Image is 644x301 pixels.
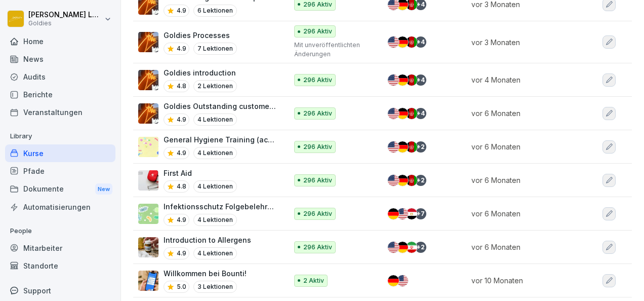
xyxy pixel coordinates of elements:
p: Goldies Processes [164,30,237,41]
p: 4.8 [177,82,186,91]
p: vor 3 Monaten [471,37,578,48]
a: News [5,50,115,68]
p: 4 Lektionen [193,247,237,259]
a: Mitarbeiter [5,239,115,257]
p: 4.8 [177,182,186,191]
p: 4 Lektionen [193,114,237,126]
p: General Hygiene Training (acc LHMV §4) [164,134,277,145]
img: af.svg [406,74,417,86]
img: us.svg [388,36,399,48]
img: de.svg [388,208,399,219]
a: Kurse [5,144,115,162]
p: vor 6 Monaten [471,108,578,119]
p: 4.9 [177,249,186,258]
img: xhwwoh3j1t8jhueqc8254ve9.png [138,70,158,90]
p: 296 Aktiv [303,243,332,252]
p: vor 6 Monaten [471,175,578,185]
img: dxikevl05c274fqjcx4fmktu.png [138,237,158,257]
div: Dokumente [5,180,115,199]
a: DokumenteNew [5,180,115,199]
p: Library [5,128,115,144]
p: vor 6 Monaten [471,242,578,252]
p: 7 Lektionen [193,43,237,55]
img: rd8noi9myd5hshrmayjayi2t.png [138,137,158,157]
img: us.svg [388,141,399,153]
a: Audits [5,68,115,86]
p: 4.9 [177,115,186,124]
p: [PERSON_NAME] Loska [28,11,102,19]
img: af.svg [406,175,417,186]
p: 6 Lektionen [193,5,237,17]
img: us.svg [388,242,399,253]
p: Willkommen bei Bounti! [164,268,247,279]
img: us.svg [397,208,408,219]
img: de.svg [397,242,408,253]
p: 4 Lektionen [193,214,237,226]
div: Support [5,282,115,299]
div: Home [5,32,115,50]
img: us.svg [388,175,399,186]
img: ovcsqbf2ewum2utvc3o527vw.png [138,170,158,191]
a: Standorte [5,257,115,275]
img: de.svg [397,175,408,186]
p: vor 4 Monaten [471,74,578,85]
img: de.svg [388,275,399,286]
p: Goldies introduction [164,67,237,78]
p: 4.9 [177,215,186,224]
a: Berichte [5,86,115,103]
p: vor 6 Monaten [471,141,578,152]
p: 296 Aktiv [303,27,332,36]
p: 296 Aktiv [303,209,332,218]
img: us.svg [388,74,399,86]
img: de.svg [397,74,408,86]
div: + 4 [415,36,426,48]
p: 4 Lektionen [193,147,237,159]
a: Automatisierungen [5,198,115,216]
p: First Aid [164,168,237,178]
p: 296 Aktiv [303,142,332,152]
div: + 7 [415,208,426,219]
p: Goldies [28,20,102,27]
p: Mit unveröffentlichten Änderungen [294,41,371,59]
img: de.svg [397,141,408,153]
p: 3 Lektionen [193,281,237,293]
p: Goldies Outstanding customer service [164,101,277,111]
img: af.svg [406,108,417,119]
p: 2 Lektionen [193,80,237,92]
div: + 2 [415,242,426,253]
img: us.svg [397,275,408,286]
div: New [95,183,112,195]
p: 296 Aktiv [303,76,332,85]
p: 5.0 [177,282,186,291]
img: ir.svg [406,242,417,253]
img: af.svg [406,141,417,153]
p: Infektionsschutz Folgebelehrung (nach §43 IfSG) [164,201,277,212]
div: + 2 [415,141,426,153]
p: Introduction to Allergens [164,235,251,245]
img: xgfduithoxxyhirrlmyo7nin.png [138,271,158,291]
p: 296 Aktiv [303,176,332,185]
div: + 4 [415,108,426,119]
p: 296 Aktiv [303,109,332,118]
a: Veranstaltungen [5,103,115,121]
img: de.svg [397,108,408,119]
div: + 2 [415,175,426,186]
p: 4.9 [177,148,186,158]
img: dstmp2epwm636xymg8o1eqib.png [138,32,158,52]
img: af.svg [406,36,417,48]
img: de.svg [397,36,408,48]
img: eg.svg [406,208,417,219]
p: 4 Lektionen [193,180,237,193]
a: Pfade [5,162,115,180]
p: 4.9 [177,44,186,53]
img: us.svg [388,108,399,119]
img: tgff07aey9ahi6f4hltuk21p.png [138,204,158,224]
